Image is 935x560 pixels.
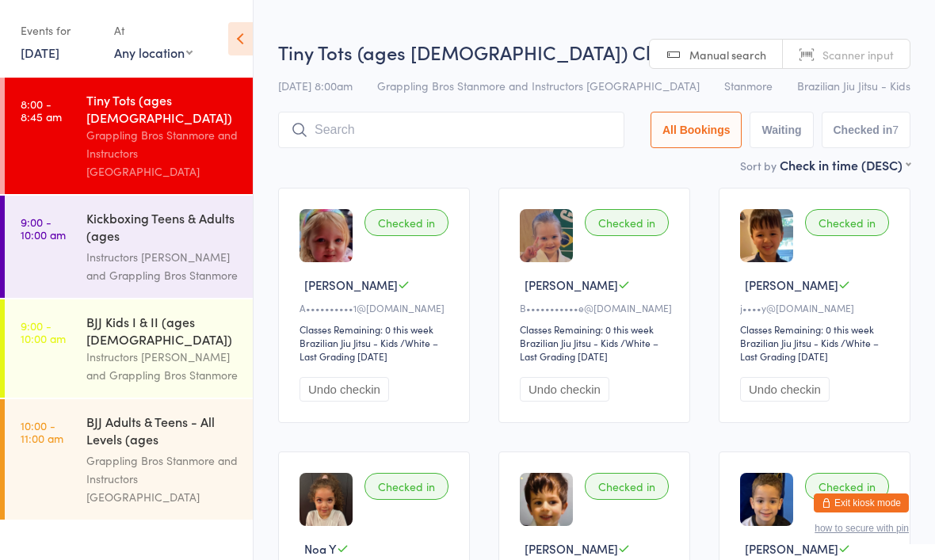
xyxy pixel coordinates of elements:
div: BJJ Adults & Teens - All Levels (ages [DEMOGRAPHIC_DATA]+) [86,413,239,451]
button: Undo checkin [520,377,609,402]
span: [PERSON_NAME] [304,276,398,293]
div: Check in time (DESC) [780,156,910,173]
img: image1746862043.png [740,473,793,526]
span: [PERSON_NAME] [745,540,838,557]
button: how to secure with pin [815,523,909,534]
div: j••••y@[DOMAIN_NAME] [740,301,894,314]
div: Checked in [585,209,669,236]
div: At [114,17,193,44]
time: 10:00 - 11:00 am [21,419,63,444]
div: B•••••••••••e@[DOMAIN_NAME] [520,301,674,314]
time: 8:00 - 8:45 am [21,97,62,123]
div: Checked in [585,473,669,500]
label: Sort by [740,158,777,173]
img: image1757056743.png [300,209,353,262]
div: Classes Remaining: 0 this week [520,322,674,336]
div: Kickboxing Teens & Adults (ages [DEMOGRAPHIC_DATA]+) [86,209,239,248]
div: Grappling Bros Stanmore and Instructors [GEOGRAPHIC_DATA] [86,451,239,506]
a: 10:00 -11:00 amBJJ Adults & Teens - All Levels (ages [DEMOGRAPHIC_DATA]+)Grappling Bros Stanmore ... [5,399,253,520]
span: [PERSON_NAME] [525,276,618,293]
div: Checked in [805,209,889,236]
div: A••••••••••1@[DOMAIN_NAME] [300,301,453,314]
span: Brazilian Jiu Jitsu - Kids [797,78,910,93]
span: [DATE] 8:00am [278,78,353,93]
a: [DATE] [21,44,59,61]
img: image1748952931.png [740,209,793,262]
div: Checked in [805,473,889,500]
h2: Tiny Tots (ages [DEMOGRAPHIC_DATA]) Check-in [278,39,910,65]
div: Grappling Bros Stanmore and Instructors [GEOGRAPHIC_DATA] [86,126,239,181]
button: All Bookings [651,112,742,148]
div: Tiny Tots (ages [DEMOGRAPHIC_DATA]) [86,91,239,126]
img: image1754088219.png [520,473,573,526]
input: Search [278,112,624,148]
span: [PERSON_NAME] [745,276,838,293]
div: Instructors [PERSON_NAME] and Grappling Bros Stanmore [86,248,239,284]
span: [PERSON_NAME] [525,540,618,557]
div: Any location [114,44,193,61]
div: BJJ Kids I & II (ages [DEMOGRAPHIC_DATA]) [86,313,239,348]
button: Undo checkin [300,377,389,402]
time: 9:00 - 10:00 am [21,215,66,241]
img: image1748941816.png [520,209,573,262]
div: Brazilian Jiu Jitsu - Kids [520,336,618,349]
div: Brazilian Jiu Jitsu - Kids [740,336,838,349]
div: Classes Remaining: 0 this week [300,322,453,336]
button: Undo checkin [740,377,830,402]
button: Waiting [750,112,813,148]
button: Checked in7 [822,112,911,148]
div: Classes Remaining: 0 this week [740,322,894,336]
span: Noa Y [304,540,337,557]
span: Grappling Bros Stanmore and Instructors [GEOGRAPHIC_DATA] [377,78,700,93]
a: 9:00 -10:00 amBJJ Kids I & II (ages [DEMOGRAPHIC_DATA])Instructors [PERSON_NAME] and Grappling Br... [5,299,253,398]
div: Checked in [364,209,448,236]
time: 9:00 - 10:00 am [21,319,66,345]
span: Scanner input [822,47,894,63]
a: 8:00 -8:45 amTiny Tots (ages [DEMOGRAPHIC_DATA])Grappling Bros Stanmore and Instructors [GEOGRAPH... [5,78,253,194]
div: 7 [892,124,899,136]
a: 9:00 -10:00 amKickboxing Teens & Adults (ages [DEMOGRAPHIC_DATA]+)Instructors [PERSON_NAME] and G... [5,196,253,298]
span: Stanmore [724,78,773,93]
button: Exit kiosk mode [814,493,909,512]
img: image1746604786.png [300,473,353,526]
div: Checked in [364,473,448,500]
div: Instructors [PERSON_NAME] and Grappling Bros Stanmore [86,348,239,384]
div: Events for [21,17,98,44]
div: Brazilian Jiu Jitsu - Kids [300,336,398,349]
span: Manual search [689,47,766,63]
